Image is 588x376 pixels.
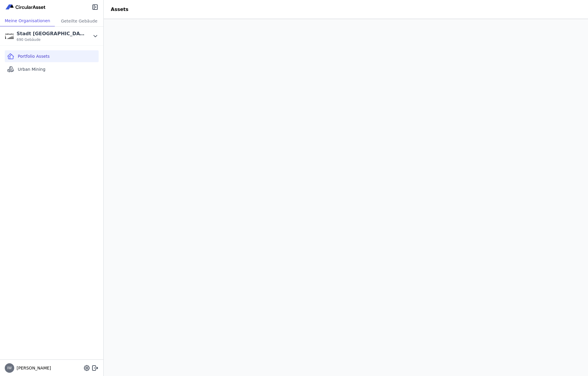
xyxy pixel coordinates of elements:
[104,6,135,13] div: Assets
[5,31,14,41] img: Stadt Aachen Gebäudemanagement
[104,19,588,376] iframe: retool
[18,66,45,72] span: Urban Mining
[5,4,47,11] img: Concular
[17,37,85,42] span: 690 Gebäude
[18,53,50,59] span: Portfolio Assets
[55,15,103,26] div: Geteilte Gebäude
[17,30,85,37] div: Stadt [GEOGRAPHIC_DATA] Gebäudemanagement
[7,366,12,370] span: IW
[14,365,51,371] span: [PERSON_NAME]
